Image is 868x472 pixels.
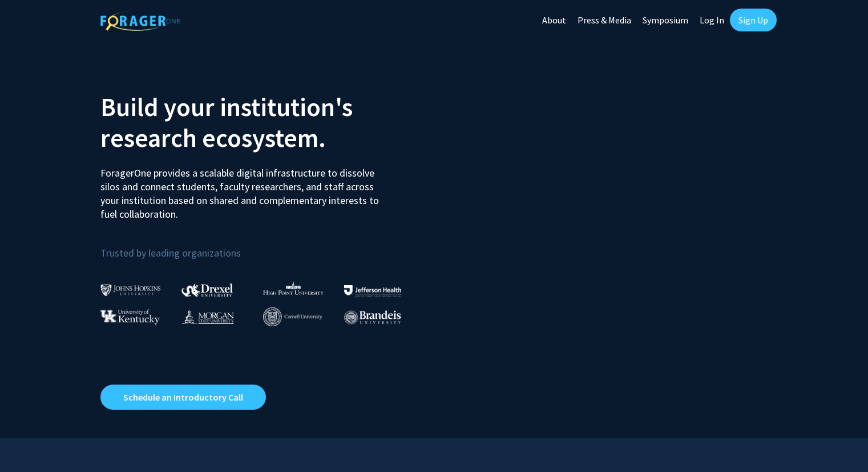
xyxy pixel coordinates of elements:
img: University of Kentucky [100,309,160,325]
img: Johns Hopkins University [100,284,161,296]
img: Drexel University [181,283,233,297]
img: Thomas Jefferson University [344,285,401,296]
img: Cornell University [263,307,322,326]
img: Morgan State University [181,309,234,324]
img: High Point University [263,281,324,295]
a: Sign Up [730,9,777,31]
p: ForagerOne provides a scalable digital infrastructure to dissolve silos and connect students, fac... [100,158,387,221]
a: Opens in a new tab [100,385,266,410]
p: Trusted by leading organizations [100,230,426,262]
img: Brandeis University [344,310,401,325]
img: ForagerOne Logo [100,11,180,31]
h2: Build your institution's research ecosystem. [100,91,426,153]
